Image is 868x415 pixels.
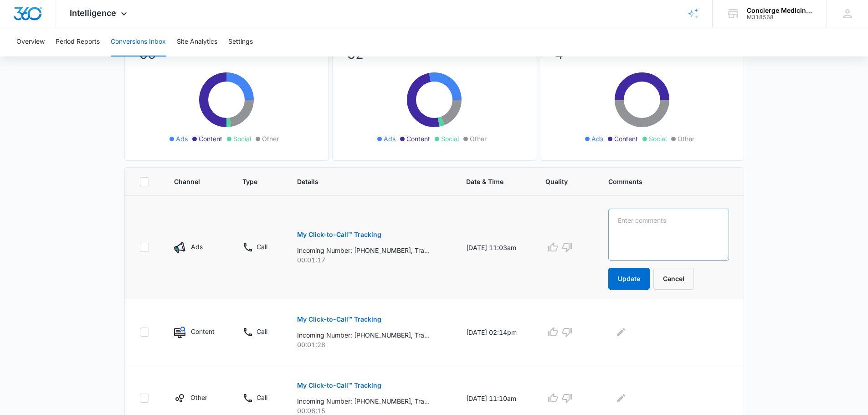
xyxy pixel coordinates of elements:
[297,382,381,389] p: My Click-to-Call™ Tracking
[297,374,381,396] button: My Click-to-Call™ Tracking
[406,134,430,143] span: Content
[228,27,253,56] button: Settings
[466,177,510,186] span: Date & Time
[297,330,430,340] p: Incoming Number: [PHONE_NUMBER], Tracking Number: [PHONE_NUMBER], Ring To: [PHONE_NUMBER], Caller...
[614,391,628,405] button: Edit Comments
[455,299,534,365] td: [DATE] 02:14pm
[297,224,381,246] button: My Click-to-Call™ Tracking
[177,27,217,56] button: Site Analytics
[16,27,45,56] button: Overview
[455,196,534,299] td: [DATE] 11:03am
[297,308,381,330] button: My Click-to-Call™ Tracking
[649,134,667,143] span: Social
[190,393,207,402] p: Other
[747,7,813,14] div: account name
[297,396,430,406] p: Incoming Number: [PHONE_NUMBER], Tracking Number: [PHONE_NUMBER], Ring To: [PHONE_NUMBER], Caller...
[56,27,100,56] button: Period Reports
[257,393,267,402] p: Call
[257,327,267,336] p: Call
[174,177,207,186] span: Channel
[70,8,116,18] span: Intelligence
[297,231,381,238] p: My Click-to-Call™ Tracking
[614,134,638,143] span: Content
[545,177,573,186] span: Quality
[297,177,431,186] span: Details
[297,340,444,349] p: 00:01:28
[191,242,203,251] p: Ads
[233,134,251,143] span: Social
[608,177,716,186] span: Comments
[591,134,603,143] span: Ads
[470,134,487,143] span: Other
[191,327,215,336] p: Content
[262,134,279,143] span: Other
[111,27,166,56] button: Conversions Inbox
[441,134,459,143] span: Social
[614,325,628,339] button: Edit Comments
[297,316,381,323] p: My Click-to-Call™ Tracking
[257,242,267,251] p: Call
[747,14,813,20] div: account id
[678,134,694,143] span: Other
[199,134,222,143] span: Content
[384,134,395,143] span: Ads
[297,255,444,265] p: 00:01:17
[242,177,262,186] span: Type
[608,268,650,290] button: Update
[176,134,188,143] span: Ads
[653,268,694,290] button: Cancel
[297,246,430,255] p: Incoming Number: [PHONE_NUMBER], Tracking Number: [PHONE_NUMBER], Ring To: [PHONE_NUMBER], Caller...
